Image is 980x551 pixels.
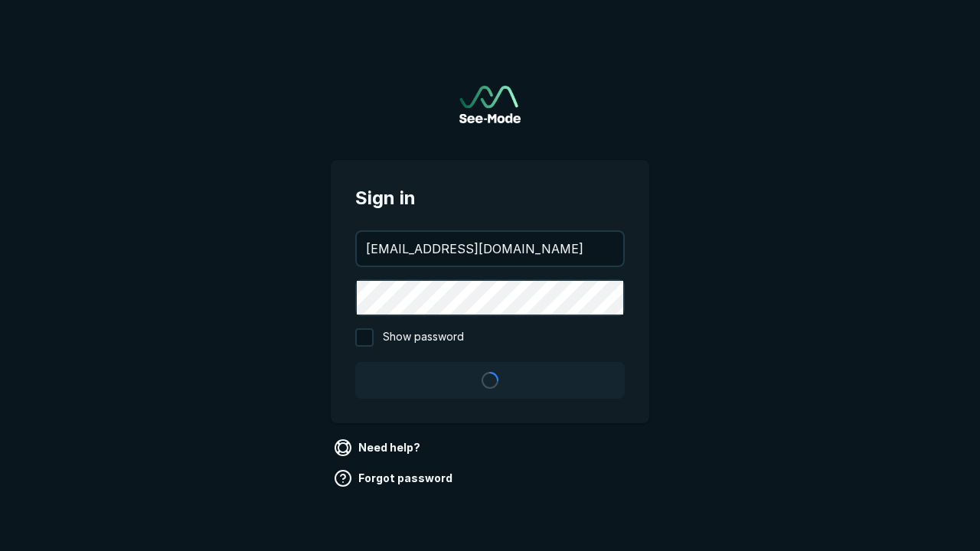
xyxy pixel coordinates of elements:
span: Show password [383,328,464,347]
img: See-Mode Logo [459,86,521,123]
input: your@email.com [357,232,623,266]
a: Go to sign in [459,86,521,123]
span: Sign in [355,184,625,212]
a: Forgot password [331,466,459,491]
a: Need help? [331,435,426,460]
